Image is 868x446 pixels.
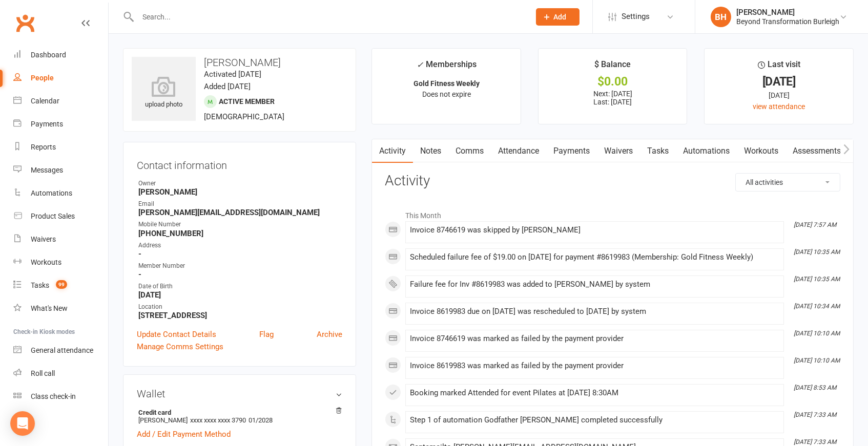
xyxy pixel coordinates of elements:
[736,17,839,26] div: Beyond Transformation Burleigh
[138,261,342,271] div: Member Number
[138,270,342,279] strong: -
[676,139,737,163] a: Automations
[31,281,49,289] div: Tasks
[13,251,108,274] a: Workouts
[137,407,342,426] li: [PERSON_NAME]
[31,97,59,105] div: Calendar
[204,70,261,79] time: Activated [DATE]
[31,74,54,82] div: People
[422,90,471,98] span: Does not expire
[758,58,800,76] div: Last visit
[10,411,35,436] div: Open Intercom Messenger
[138,290,342,300] strong: [DATE]
[13,205,108,228] a: Product Sales
[548,76,678,87] div: $0.00
[219,97,275,105] span: Active member
[410,280,779,289] div: Failure fee for Inv #8619983 was added to [PERSON_NAME] by system
[794,438,836,445] i: [DATE] 7:33 AM
[56,280,67,289] span: 99
[794,357,840,364] i: [DATE] 10:10 AM
[410,226,779,235] div: Invoice 8746619 was skipped by [PERSON_NAME]
[13,182,108,205] a: Automations
[138,220,342,229] div: Mobile Number
[753,102,805,111] a: view attendance
[138,187,342,197] strong: [PERSON_NAME]
[132,57,347,68] h3: [PERSON_NAME]
[410,362,779,370] div: Invoice 8619983 was marked as failed by the payment provider
[410,307,779,316] div: Invoice 8619983 due on [DATE] was rescheduled to [DATE] by system
[714,76,844,87] div: [DATE]
[31,304,68,312] div: What's New
[622,5,650,28] span: Settings
[410,334,779,343] div: Invoice 8746619 was marked as failed by the payment provider
[138,302,342,312] div: Location
[317,328,342,341] a: Archive
[137,388,342,399] h3: Wallet
[31,235,56,243] div: Waivers
[13,136,108,159] a: Reports
[385,205,840,221] li: This Month
[249,416,273,424] span: 01/2028
[413,139,448,163] a: Notes
[417,58,477,77] div: Memberships
[31,258,61,266] div: Workouts
[13,159,108,182] a: Messages
[138,409,337,416] strong: Credit card
[13,67,108,90] a: People
[13,339,108,362] a: General attendance kiosk mode
[13,385,108,408] a: Class kiosk mode
[546,139,597,163] a: Payments
[414,79,480,88] strong: Gold Fitness Weekly
[12,10,38,36] a: Clubworx
[536,8,580,26] button: Add
[31,51,66,59] div: Dashboard
[204,112,284,121] span: [DEMOGRAPHIC_DATA]
[548,90,678,106] p: Next: [DATE] Last: [DATE]
[13,228,108,251] a: Waivers
[138,199,342,209] div: Email
[794,248,840,256] i: [DATE] 10:35 AM
[31,143,56,151] div: Reports
[135,10,523,24] input: Search...
[31,392,76,400] div: Class check-in
[137,428,231,440] a: Add / Edit Payment Method
[132,76,196,110] div: upload photo
[13,90,108,113] a: Calendar
[794,303,840,310] i: [DATE] 10:34 AM
[794,221,836,228] i: [DATE] 7:57 AM
[190,416,246,424] span: xxxx xxxx xxxx 3790
[31,189,72,197] div: Automations
[554,13,567,21] span: Add
[138,208,342,217] strong: [PERSON_NAME][EMAIL_ADDRESS][DOMAIN_NAME]
[385,173,840,189] h3: Activity
[13,274,108,297] a: Tasks 99
[786,139,848,163] a: Assessments
[417,60,423,70] i: ✓
[640,139,676,163] a: Tasks
[31,212,75,220] div: Product Sales
[138,229,342,238] strong: [PHONE_NUMBER]
[138,179,342,188] div: Owner
[737,139,786,163] a: Workouts
[138,311,342,320] strong: [STREET_ADDRESS]
[31,346,93,354] div: General attendance
[137,341,223,353] a: Manage Comms Settings
[138,282,342,291] div: Date of Birth
[794,411,836,418] i: [DATE] 7:33 AM
[13,297,108,320] a: What's New
[594,58,631,76] div: $ Balance
[794,384,836,391] i: [DATE] 8:53 AM
[794,330,840,337] i: [DATE] 10:10 AM
[410,389,779,397] div: Booking marked Attended for event Pilates at [DATE] 8:30AM
[13,113,108,136] a: Payments
[31,369,55,377] div: Roll call
[410,253,779,262] div: Scheduled failure fee of $19.00 on [DATE] for payment #8619983 (Membership: Gold Fitness Weekly)
[204,82,251,91] time: Added [DATE]
[372,139,413,163] a: Activity
[491,139,546,163] a: Attendance
[13,362,108,385] a: Roll call
[794,275,840,283] i: [DATE] 10:35 AM
[714,90,844,101] div: [DATE]
[13,44,108,67] a: Dashboard
[137,328,216,341] a: Update Contact Details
